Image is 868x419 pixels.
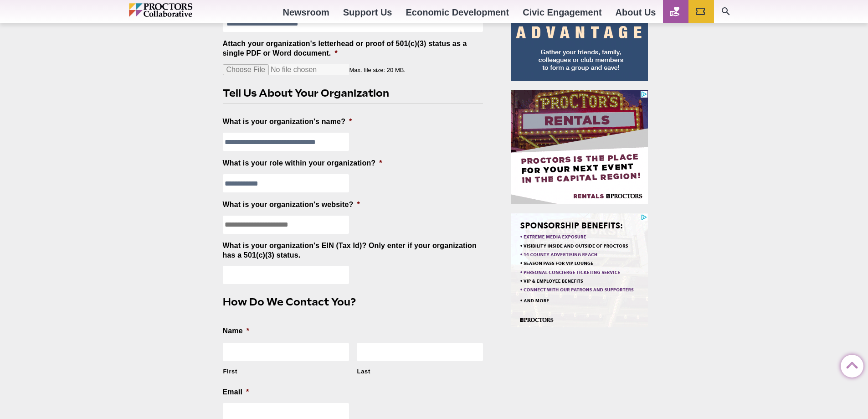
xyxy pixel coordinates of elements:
span: Max. file size: 20 MB. [349,59,413,73]
label: What is your organization's name? [223,117,352,127]
iframe: Advertisement [511,213,648,327]
label: Email [223,388,249,397]
label: Name [223,326,250,336]
iframe: Advertisement [511,90,648,204]
label: What is your role within your organization? [223,159,382,168]
label: Attach your organization's letterhead or proof of 501(c)(3) status as a single PDF or Word document. [223,39,483,58]
label: What is your organization's website? [223,200,360,210]
h2: Tell Us About Your Organization [223,86,476,100]
a: Back to Top [841,355,859,373]
label: Last [357,367,483,376]
label: What is your organization's EIN (Tax Id)? Only enter if your organization has a 501(c)(3) status. [223,241,483,260]
h2: How Do We Contact You? [223,295,476,309]
img: Proctors logo [129,3,231,17]
label: First [223,367,349,376]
